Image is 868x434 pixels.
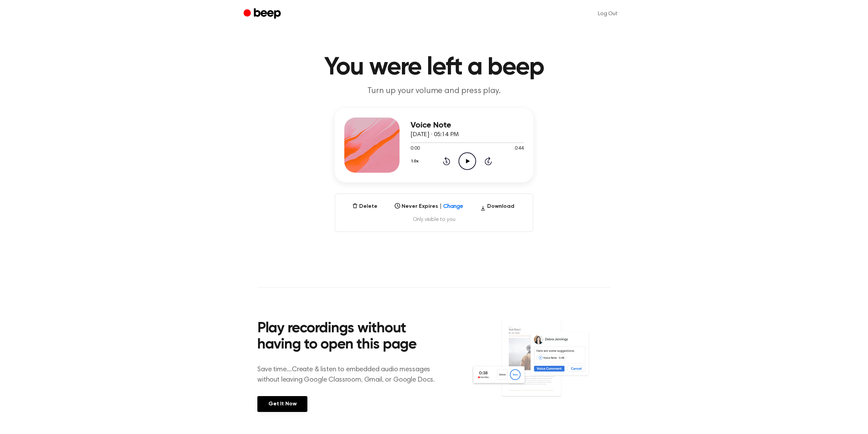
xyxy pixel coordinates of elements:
span: Only visible to you [344,216,524,223]
h1: You were left a beep [257,55,611,80]
a: Log Out [591,6,624,22]
p: Turn up your volume and press play. [302,85,566,97]
span: [DATE] · 05:14 PM [411,132,459,138]
h2: Play recordings without having to open this page [257,321,443,353]
button: Download [477,202,517,213]
button: Delete [349,202,380,211]
a: Get It Now [257,396,307,412]
button: 1.0x [411,155,421,167]
img: Voice Comments on Docs and Recording Widget [471,319,611,411]
h3: Voice Note [411,121,524,130]
p: Save time....Create & listen to embedded audio messages without leaving Google Classroom, Gmail, ... [257,364,443,385]
a: Beep [244,7,283,21]
span: 0:00 [411,145,420,152]
span: 0:44 [515,145,524,152]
